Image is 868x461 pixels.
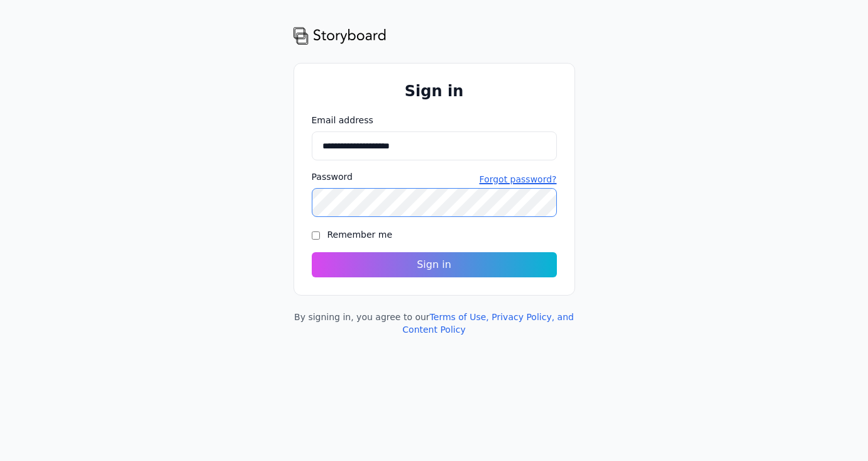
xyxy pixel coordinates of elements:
[312,114,557,126] label: Email address
[312,252,557,277] button: Sign in
[294,311,575,336] div: By signing in, you agree to our
[402,312,574,335] a: Terms of Use, Privacy Policy, and Content Policy
[327,230,393,240] label: Remember me
[480,173,557,186] a: Forgot password?
[312,81,557,101] h1: Sign in
[294,25,387,45] img: storyboard
[312,170,353,183] label: Password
